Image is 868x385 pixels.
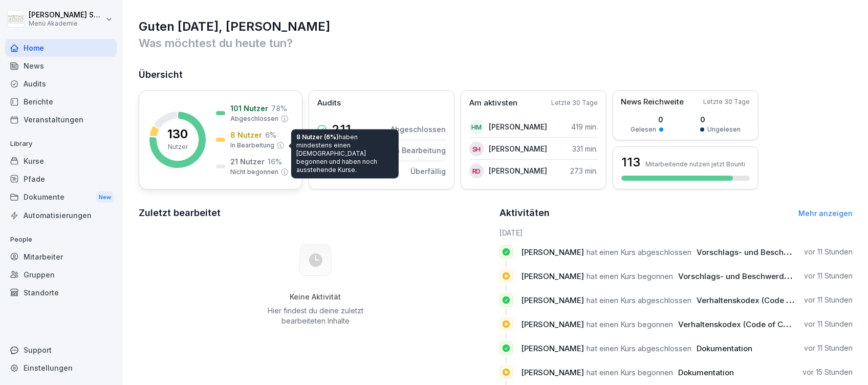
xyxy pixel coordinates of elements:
[5,188,117,207] a: DokumenteNew
[587,368,673,377] span: hat einen Kurs begonnen
[393,145,446,156] p: In Bearbeitung
[265,130,276,140] p: 6 %
[317,97,341,109] p: Audits
[551,98,598,108] p: Letzte 30 Tage
[5,136,117,152] p: Library
[521,344,584,353] span: [PERSON_NAME]
[631,114,663,125] p: 0
[29,20,103,27] p: Menü Akademie
[678,368,734,377] span: Dokumentation
[570,165,598,176] p: 273 min.
[587,271,673,281] span: hat einen Kurs begonnen
[587,319,673,329] span: hat einen Kurs begonnen
[469,164,484,178] div: RD
[139,18,853,35] h1: Guten [DATE], [PERSON_NAME]
[96,191,114,203] div: New
[139,206,492,220] h2: Zuletzt bearbeitet
[5,188,117,207] div: Dokumente
[804,319,853,329] p: vor 11 Stunden
[469,97,517,109] p: Am aktivsten
[139,68,853,82] h2: Übersicht
[587,247,691,257] span: hat einen Kurs abgeschlossen
[230,130,262,140] p: 8 Nutzer
[521,319,584,329] span: [PERSON_NAME]
[230,114,278,123] p: Abgeschlossen
[5,75,117,93] a: Audits
[5,93,117,111] a: Berichte
[500,206,550,220] h2: Aktivitäten
[5,341,117,359] div: Support
[645,160,745,168] p: Mitarbeitende nutzen jetzt Bounti
[5,248,117,266] a: Mitarbeiter
[697,344,752,353] span: Dokumentation
[5,359,117,377] a: Einstellungen
[5,111,117,129] a: Veranstaltungen
[5,39,117,57] a: Home
[500,227,853,238] h6: [DATE]
[5,152,117,170] a: Kurse
[489,143,547,154] p: [PERSON_NAME]
[271,103,287,114] p: 78 %
[804,343,853,353] p: vor 11 Stunden
[5,231,117,248] p: People
[230,141,274,150] p: In Bearbeitung
[489,165,547,176] p: [PERSON_NAME]
[139,35,853,51] p: Was möchtest du heute tun?
[5,206,117,224] a: Automatisierungen
[29,11,103,19] p: [PERSON_NAME] Schülzke
[5,57,117,75] a: News
[264,292,367,302] h5: Keine Aktivität
[5,284,117,302] a: Standorte
[167,128,188,140] p: 130
[291,129,399,178] div: haben mindestens einen [DEMOGRAPHIC_DATA] begonnen und haben noch ausstehende Kurse.
[571,121,598,132] p: 419 min.
[521,247,584,257] span: [PERSON_NAME]
[521,368,584,377] span: [PERSON_NAME]
[621,96,684,108] p: News Reichweite
[230,156,265,167] p: 21 Nutzer
[5,266,117,284] a: Gruppen
[230,167,278,177] p: Nicht begonnen
[572,143,598,154] p: 331 min.
[332,123,351,136] p: 211
[802,367,853,377] p: vor 15 Stunden
[621,154,640,171] h3: 113
[390,124,446,135] p: Abgeschlossen
[264,306,367,326] p: Hier findest du deine zuletzt bearbeiteten Inhalte
[410,166,446,177] p: Überfällig
[707,125,741,134] p: Ungelesen
[587,344,691,353] span: hat einen Kurs abgeschlossen
[469,120,484,134] div: HM
[230,103,268,114] p: 101 Nutzer
[489,121,547,132] p: [PERSON_NAME]
[631,125,656,134] p: Gelesen
[804,247,853,257] p: vor 11 Stunden
[521,295,584,305] span: [PERSON_NAME]
[5,170,117,188] a: Pfade
[804,271,853,281] p: vor 11 Stunden
[521,271,584,281] span: [PERSON_NAME]
[804,295,853,305] p: vor 11 Stunden
[703,97,750,106] p: Letzte 30 Tage
[469,142,484,156] div: SH
[678,319,857,329] span: Verhaltenskodex (Code of Conduct) Menü 2000
[168,142,188,152] p: Nutzer
[700,114,741,125] p: 0
[296,133,339,141] span: 8 Nutzer (6%)
[268,156,282,167] p: 16 %
[798,209,853,218] a: Mehr anzeigen
[587,295,691,305] span: hat einen Kurs abgeschlossen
